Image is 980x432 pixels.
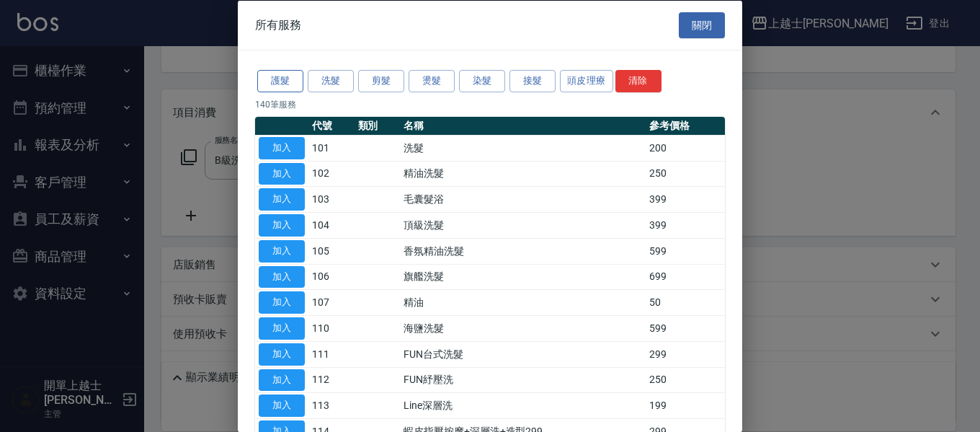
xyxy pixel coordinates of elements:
[400,135,646,161] td: 洗髮
[400,341,646,367] td: FUN台式洗髮
[308,289,355,315] td: 107
[259,317,305,340] button: 加入
[255,17,301,32] span: 所有服務
[259,394,305,417] button: 加入
[308,135,355,161] td: 101
[308,315,355,341] td: 110
[308,161,355,187] td: 102
[257,70,303,92] button: 護髮
[646,161,725,187] td: 250
[400,392,646,418] td: Line深層洗
[400,264,646,290] td: 旗艦洗髮
[646,116,725,135] th: 參考價格
[400,238,646,264] td: 香氛精油洗髮
[646,289,725,315] td: 50
[560,70,613,92] button: 頭皮理療
[308,264,355,290] td: 106
[259,369,305,391] button: 加入
[646,315,725,341] td: 599
[400,161,646,187] td: 精油洗髮
[259,343,305,365] button: 加入
[259,162,305,185] button: 加入
[308,212,355,238] td: 104
[459,70,505,92] button: 染髮
[646,186,725,212] td: 399
[255,97,725,110] p: 140 筆服務
[615,70,661,92] button: 清除
[355,116,401,135] th: 類別
[646,238,725,264] td: 599
[358,70,404,92] button: 剪髮
[259,265,305,288] button: 加入
[400,186,646,212] td: 毛囊髮浴
[400,289,646,315] td: 精油
[308,238,355,264] td: 105
[308,116,355,135] th: 代號
[308,70,354,92] button: 洗髮
[646,341,725,367] td: 299
[259,291,305,314] button: 加入
[646,367,725,393] td: 250
[509,70,556,92] button: 接髮
[400,315,646,341] td: 海鹽洗髮
[646,135,725,161] td: 200
[646,212,725,238] td: 399
[259,214,305,237] button: 加入
[259,136,305,159] button: 加入
[259,239,305,262] button: 加入
[400,116,646,135] th: 名稱
[308,341,355,367] td: 111
[646,392,725,418] td: 199
[259,188,305,211] button: 加入
[646,264,725,290] td: 699
[679,12,725,38] button: 關閉
[308,186,355,212] td: 103
[400,212,646,238] td: 頂級洗髮
[409,70,455,92] button: 燙髮
[400,367,646,393] td: FUN紓壓洗
[308,367,355,393] td: 112
[308,392,355,418] td: 113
